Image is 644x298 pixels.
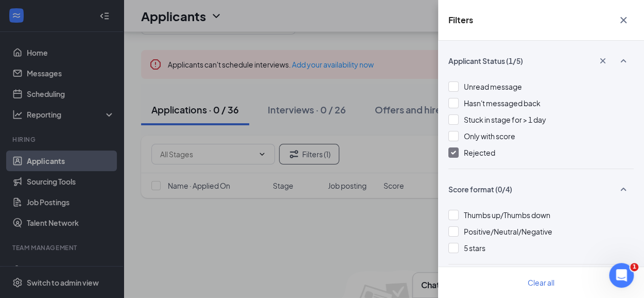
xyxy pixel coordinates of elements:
span: Thumbs up/Thumbs down [464,210,550,220]
button: SmallChevronUp [613,179,634,199]
span: 1 [630,263,638,271]
h5: Filters [448,14,473,26]
svg: Cross [598,56,608,66]
span: Positive/Neutral/Negative [464,227,552,236]
svg: Cross [617,14,630,26]
span: Applicant Status (1/5) [448,56,523,66]
span: Only with score [464,131,515,141]
span: Rejected [464,148,495,157]
span: Hasn't messaged back [464,98,541,108]
span: Unread message [464,82,522,91]
span: 5 stars [464,243,485,253]
button: Cross [593,52,613,70]
span: Stuck in stage for > 1 day [464,115,546,124]
iframe: Intercom live chat [609,263,634,288]
button: SmallChevronUp [613,51,634,71]
button: Cross [613,10,634,30]
svg: SmallChevronUp [617,55,630,67]
svg: SmallChevronUp [617,183,630,195]
img: checkbox [451,151,456,155]
button: Clear all [515,272,567,293]
span: Score format (0/4) [448,184,512,194]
